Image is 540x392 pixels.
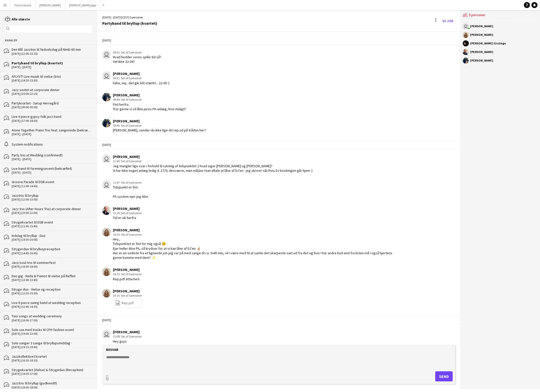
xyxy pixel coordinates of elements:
div: [PERSON_NAME] [113,93,186,97]
a: Alle ulæste [5,17,30,21]
div: Jazztrio til bryllup (godkendt!) [12,381,92,385]
div: [PERSON_NAME] [470,59,493,62]
div: 13:20 [113,211,142,215]
div: [DATE] (11:00-14:45) [12,184,92,188]
div: [PERSON_NAME] [113,206,142,211]
div: [PERSON_NAME] [113,119,206,123]
div: Jazz/soul trio til sommerfest [12,260,92,265]
div: Indslag til bryllup - Duo [12,233,92,238]
span: · Set af 5 personer [120,272,142,276]
div: Strygekvartet til DSB event [12,220,92,225]
div: [DATE] (19:00-22:00) [12,332,92,335]
div: [PERSON_NAME], sender du ikke lige dit rep ud på tråden her? [113,128,206,132]
button: Send [435,371,453,381]
div: [PERSON_NAME] [113,154,313,159]
div: [DATE] (16:00-17:00) [12,319,92,322]
div: Jazz sextet at corporate dinner [12,88,92,92]
div: haha, nej.. det gik lidt stærkt... 22-00 :) [113,81,169,85]
div: Party trio at Wedding (confirmed!) [12,153,92,157]
div: [DATE] (13:00-13:45) [12,278,92,282]
span: · Set af 5 personer [120,124,142,127]
div: [DATE] [97,36,460,45]
div: [DATE] (12:00-13:00) [12,198,92,201]
div: Partykvartet - Sørup Herregård [12,101,92,105]
div: [PERSON_NAME] [113,330,393,334]
span: · Set af 5 personer [120,233,142,236]
div: [DATE] (14:45-16:45) [12,251,92,255]
div: Partyband til bryllup (kvartet) [12,61,92,65]
div: Live 8 piece swing band at wedding reception [12,300,92,305]
div: [DATE] (20:00-22:15) [12,92,92,96]
div: Strygekvartet (Vielse) & Strygeduo (Reception) [12,368,92,372]
span: · Set af 5 personer [120,334,142,338]
span: · Set af 5 personer [120,159,142,163]
div: Hey, Tidspunktet er fint for mig også 😊 Ejer heller ikke PA, så krydser for at vi kan låne af DJ’... [113,237,393,260]
button: [PERSON_NAME] gigs [65,0,100,10]
div: Rep.pdf attached [113,277,142,281]
div: Tidspunkt er fint. PA system ejer jeg ikke . [113,185,150,199]
div: [DATE] (16:00-18:00) [12,386,92,389]
div: [DATE] - [DATE] [12,157,92,161]
label: Besvar [106,347,118,352]
div: Jazztrio til bryllup [12,193,92,198]
div: [PERSON_NAME] [470,25,493,28]
div: [PERSON_NAME] [113,228,393,232]
div: [DATE] (20:00-22:00) [12,211,92,215]
div: Den Blå Jazztrio til fødselsdag på Nimb 60 min [12,47,92,52]
div: [PERSON_NAME] [113,289,142,293]
div: [DATE] (13:30-15:30) [12,292,92,295]
div: Jazzkollektivet kvartet [12,354,92,359]
span: CEST [122,15,128,19]
div: [PERSON_NAME] [113,267,142,272]
div: [DATE] - [DATE] [12,171,92,174]
div: Duo gig - Nada & Pianist til vielse på Reffen [12,274,92,278]
a: Se Job [440,17,455,25]
div: [DATE] - [DATE] [12,132,92,136]
div: [DATE] (19:15-19:45) [12,345,92,349]
div: 5 personer [463,10,537,21]
div: [DATE] (16:10-18:10) [12,359,92,362]
div: 11:47 [113,180,150,185]
div: 15:08 [113,334,393,339]
div: [DATE] - [DATE] [12,65,92,69]
button: Flachs board [10,0,35,10]
div: 14:15 [113,232,393,237]
div: [DATE] (00:00-03:00) [12,105,92,109]
div: [DATE] (12:45-14:30) [12,305,92,309]
div: Alone Together Piano Trio feat. sangerinde (bekræftet) [12,128,92,132]
div: Strygerduo til brylluspreception [12,247,92,251]
div: Hvad hedder vores spille tid så? Vel ikke 22-04? [113,55,161,64]
div: AFLYST! Live musik til vielse (trio) [12,74,92,79]
div: 09:31 [113,76,169,80]
div: Solo sax med tracks til CPH fashion event [12,327,92,332]
button: [PERSON_NAME] [35,0,65,10]
div: [DATE] (17:00-18:30) [12,119,92,123]
div: [PERSON_NAME] [470,50,493,53]
div: 09:44 [113,97,186,102]
div: 14:15 [113,272,142,276]
div: Two songs at wedding ceremony [12,314,92,318]
div: [PERSON_NAME] Gislinge [470,42,506,45]
div: [PERSON_NAME] [113,71,169,76]
div: [DATE] (14:30-15:30) [12,79,92,82]
div: [DATE] (22:00-23:15) [12,52,92,55]
span: · Set af 5 personer [120,211,142,215]
span: · Set af 5 personer [120,181,142,184]
div: Partyband til bryllup (kvartet) [102,21,157,25]
div: [DATE] [97,316,460,324]
div: Tid er ok herfra [113,215,142,220]
div: Live band til foreningsevent (bekræftet) [12,166,92,171]
span: · Set af 5 personer [120,76,142,80]
div: Jazz trio (After Hours Trio) at corporate dinner [12,207,92,211]
div: Stryge duo - Vielse og reception [12,287,92,292]
div: Jeg mangler lige svar i forhold til rykning af tidspunktet :) hvad siger [PERSON_NAME] og [PERSON... [113,164,313,173]
div: Groove Parade til DSB event [12,180,92,184]
div: Solo sanger 3 sange til bryllupsmiddag [12,341,92,345]
span: · Set af 5 personer [120,294,142,297]
div: Fint herfra. Tror gerne vi vil låne jeres PA-anlæg, hvis muligt? [113,102,186,111]
div: 11:45 [113,159,313,163]
div: System notifications [12,142,92,147]
div: 14:15 [113,293,142,298]
span: · Set af 5 personer [120,50,142,54]
div: Live 6 piece gypsy folk jazz band [12,114,92,119]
